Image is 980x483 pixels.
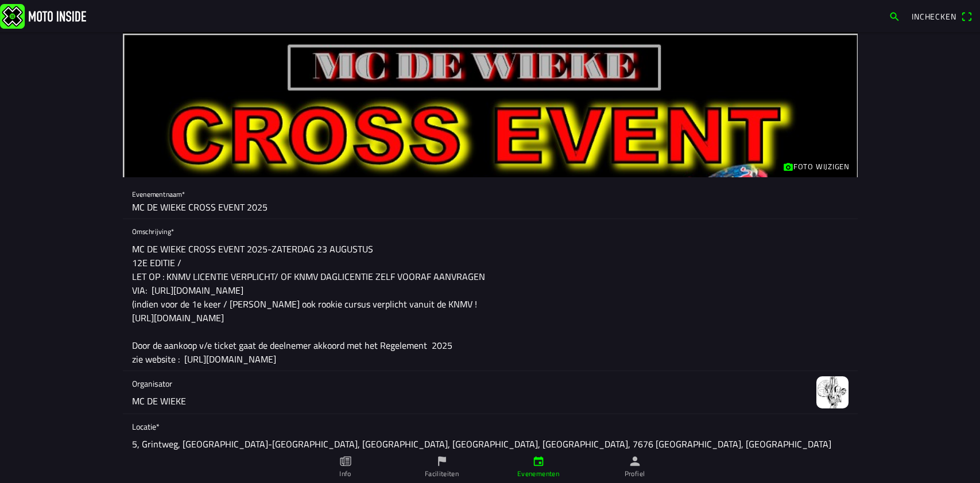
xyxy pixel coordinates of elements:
[339,469,351,479] ion-label: Info
[625,469,645,479] ion-label: Profiel
[425,469,459,479] ion-label: Faciliteiten
[776,159,857,174] ion-button: Foto wijzigen
[132,437,831,451] span: 5, Grintweg, [GEOGRAPHIC_DATA]-[GEOGRAPHIC_DATA], [GEOGRAPHIC_DATA], [GEOGRAPHIC_DATA], [GEOGRAPH...
[912,10,956,22] span: Inchecken
[132,394,186,408] span: MC DE WIEKE
[436,455,448,468] ion-icon: flag
[629,455,641,468] ion-icon: person
[906,6,978,26] a: Incheckenqr scanner
[816,376,849,408] img: 3Ikaxda24yGtrktLRXZE0WkTi4SdiEWjobeLDiwv.jpg
[517,469,559,479] ion-label: Evenementen
[339,455,352,468] ion-icon: paper
[132,196,849,219] input: Naam
[883,6,906,26] a: search
[132,237,849,371] textarea: MC DE WIEKE CROSS EVENT 2025-ZATERDAG 23 AUGUSTUS 12E EDITIE / LET OP : KNMV LICENTIE VERPLICHT/ ...
[132,420,849,433] span: Locatie*
[132,377,807,389] span: Organisator
[532,455,545,468] ion-icon: calendar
